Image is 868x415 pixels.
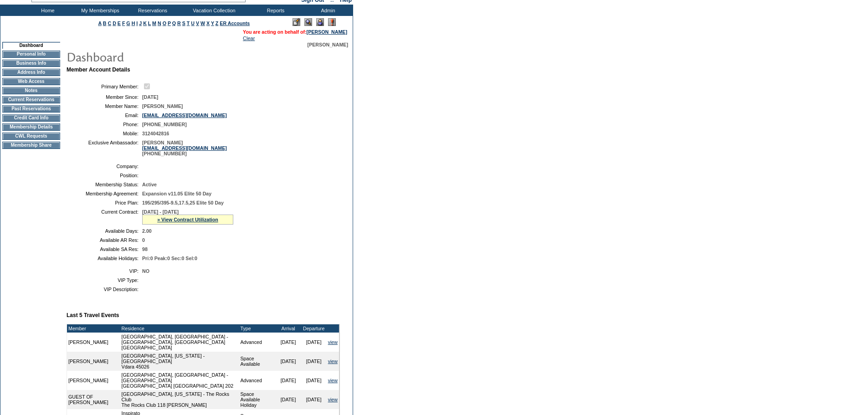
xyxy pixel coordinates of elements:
[301,324,327,333] td: Departure
[2,105,60,113] td: Past Reservations
[142,113,227,118] a: [EMAIL_ADDRESS][DOMAIN_NAME]
[66,47,248,66] img: pgTtlDashboard.gif
[70,228,139,234] td: Available Days:
[118,20,121,26] a: E
[276,371,301,390] td: [DATE]
[243,29,347,35] span: You are acting on behalf of:
[70,164,139,169] td: Company:
[142,131,169,136] span: 3124042816
[2,87,60,94] td: Notes
[216,20,219,26] a: Z
[196,20,199,26] a: V
[157,217,218,222] a: » View Contract Utilization
[248,5,301,16] td: Reports
[239,371,276,390] td: Advanced
[67,324,120,333] td: Member
[120,333,239,352] td: [GEOGRAPHIC_DATA], [GEOGRAPHIC_DATA] - [GEOGRAPHIC_DATA], [GEOGRAPHIC_DATA] [GEOGRAPHIC_DATA]
[148,20,151,26] a: L
[328,397,338,402] a: view
[108,20,111,26] a: C
[122,20,125,26] a: F
[328,359,338,364] a: view
[142,228,152,234] span: 2.00
[206,20,210,26] a: X
[67,312,119,318] b: Last 5 Travel Events
[70,82,139,91] td: Primary Member:
[304,18,312,26] img: View Mode
[126,20,130,26] a: G
[2,78,60,85] td: Web Access
[120,352,239,371] td: [GEOGRAPHIC_DATA], [US_STATE] - [GEOGRAPHIC_DATA] Vdara 45026
[132,20,135,26] a: H
[142,182,157,187] span: Active
[70,209,139,225] td: Current Contract:
[307,29,347,35] a: [PERSON_NAME]
[142,94,158,100] span: [DATE]
[211,20,214,26] a: Y
[308,42,348,47] span: [PERSON_NAME]
[191,20,195,26] a: U
[70,287,139,292] td: VIP Description:
[328,339,338,345] a: view
[21,5,73,16] td: Home
[142,140,227,156] span: [PERSON_NAME] [PHONE_NUMBER]
[70,277,139,283] td: VIP Type:
[239,352,276,371] td: Space Available
[2,60,60,67] td: Business Info
[142,191,211,196] span: Expansion v11.05 Elite 50 Day
[70,237,139,243] td: Available AR Res:
[142,209,179,215] span: [DATE] - [DATE]
[142,256,197,261] span: Pri:0 Peak:0 Sec:0 Sel:0
[70,131,139,136] td: Mobile:
[70,140,139,156] td: Exclusive Ambassador:
[276,333,301,352] td: [DATE]
[293,18,300,26] img: Edit Mode
[120,324,239,333] td: Residence
[67,333,120,352] td: [PERSON_NAME]
[120,390,239,409] td: [GEOGRAPHIC_DATA], [US_STATE] - The Rocks Club The Rocks Club 118 [PERSON_NAME]
[239,390,276,409] td: Space Available Holiday
[220,20,250,26] a: ER Accounts
[182,20,185,26] a: S
[163,20,166,26] a: O
[142,200,224,205] span: 195/295/395-9.5,17.5,25 Elite 50 Day
[67,371,120,390] td: [PERSON_NAME]
[142,145,227,151] a: [EMAIL_ADDRESS][DOMAIN_NAME]
[301,390,327,409] td: [DATE]
[2,42,60,49] td: Dashboard
[158,20,161,26] a: N
[168,20,171,26] a: P
[73,5,125,16] td: My Memberships
[2,114,60,122] td: Credit Card Info
[142,268,149,274] span: NO
[187,20,190,26] a: T
[125,5,178,16] td: Reservations
[113,20,116,26] a: D
[301,333,327,352] td: [DATE]
[67,390,120,409] td: GUEST OF [PERSON_NAME]
[328,18,336,26] img: Log Concern/Member Elevation
[178,5,248,16] td: Vacation Collection
[70,182,139,187] td: Membership Status:
[103,20,107,26] a: B
[70,113,139,118] td: Email:
[142,237,145,243] span: 0
[70,103,139,109] td: Member Name:
[142,246,148,252] span: 98
[70,191,139,196] td: Membership Agreement:
[143,20,147,26] a: K
[120,371,239,390] td: [GEOGRAPHIC_DATA], [GEOGRAPHIC_DATA] - [GEOGRAPHIC_DATA] [GEOGRAPHIC_DATA] [GEOGRAPHIC_DATA] 202
[239,333,276,352] td: Advanced
[276,390,301,409] td: [DATE]
[328,378,338,383] a: view
[142,103,183,109] span: [PERSON_NAME]
[139,20,142,26] a: J
[239,324,276,333] td: Type
[177,20,181,26] a: R
[142,122,187,127] span: [PHONE_NUMBER]
[70,94,139,100] td: Member Since:
[70,122,139,127] td: Phone:
[152,20,156,26] a: M
[200,20,205,26] a: W
[2,123,60,131] td: Membership Details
